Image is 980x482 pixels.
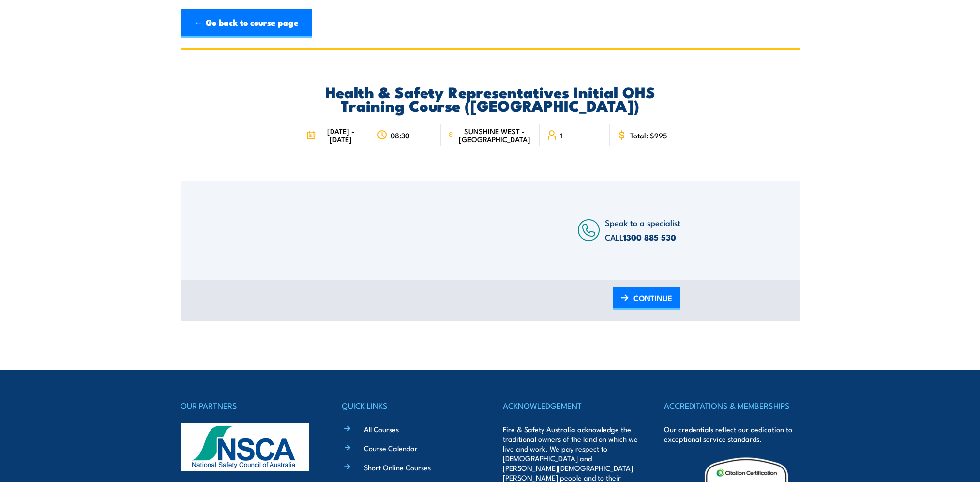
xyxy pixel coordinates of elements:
[633,285,672,311] span: CONTINUE
[300,85,680,112] h2: Health & Safety Representatives Initial OHS Training Course ([GEOGRAPHIC_DATA])
[181,9,312,38] a: ← Go back to course page
[664,424,799,444] p: Our credentials reflect our dedication to exceptional service standards.
[613,287,680,310] a: CONTINUE
[630,131,667,139] span: Total: $995
[318,127,363,143] span: [DATE] - [DATE]
[664,399,799,412] h4: ACCREDITATIONS & MEMBERSHIPS
[342,399,477,412] h4: QUICK LINKS
[605,216,680,243] span: Speak to a specialist CALL
[623,231,676,243] a: 1300 885 530
[181,399,316,412] h4: OUR PARTNERS
[364,462,431,472] a: Short Online Courses
[364,424,399,434] a: All Courses
[456,127,532,143] span: SUNSHINE WEST - [GEOGRAPHIC_DATA]
[391,131,409,139] span: 08:30
[503,399,638,412] h4: ACKNOWLEDGEMENT
[560,131,562,139] span: 1
[181,423,309,471] img: nsca-logo-footer
[364,443,418,453] a: Course Calendar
